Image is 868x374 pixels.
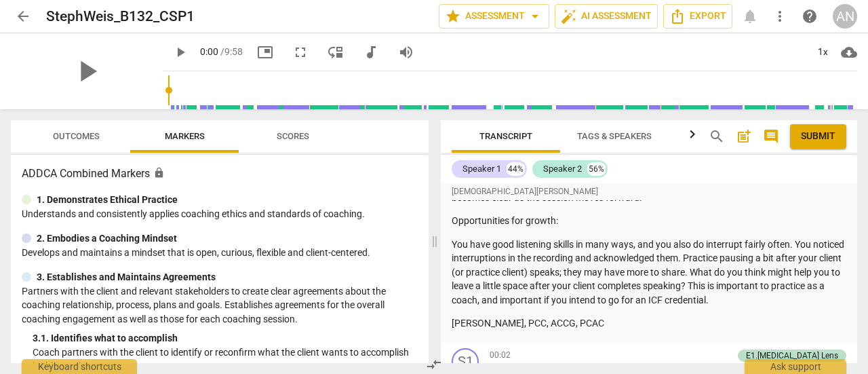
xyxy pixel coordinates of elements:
span: post_add [736,128,752,145]
span: Export [669,8,726,24]
p: 1. Demonstrates Ethical Practice [37,193,178,207]
span: 0:00 [200,46,218,57]
button: Add summary [733,126,755,147]
h2: StephWeis_B132_CSP1 [46,8,195,25]
span: Assessment is enabled for this document. The competency model is locked and follows the assessmen... [153,167,165,179]
span: AI Assessment [561,8,652,24]
span: search [709,128,725,145]
span: auto_fix_high [561,8,577,24]
button: Picture in picture [253,40,277,64]
span: play_arrow [69,54,104,89]
button: AI Assessment [555,4,658,29]
span: move_down [328,44,344,60]
p: Opportunities for growth: [452,214,846,228]
span: audiotrack [363,44,379,60]
button: Switch to audio player [359,40,383,64]
div: Keyboard shortcuts [22,359,137,374]
button: Play [168,40,193,64]
span: Scores [277,131,309,141]
div: 44% [507,162,525,176]
button: Please Do Not Submit until your Assessment is Complete [790,124,846,149]
span: Tags & Speakers [577,131,652,141]
span: / 9:58 [220,46,243,57]
button: AN [833,4,857,29]
a: Help [797,4,822,29]
p: You have good listening skills in many ways, and you also do interrupt fairly often. You noticed ... [452,238,846,307]
span: Outcomes [53,131,100,141]
div: Speaker 1 [462,162,501,176]
span: Transcript [479,131,532,141]
p: 3. Establishes and Maintains Agreements [37,270,216,284]
span: picture_in_picture [257,44,273,60]
span: Submit [801,130,835,143]
h3: ADDCA Combined Markers [22,166,418,182]
span: [DEMOGRAPHIC_DATA][PERSON_NAME] [452,186,598,198]
p: 2. Embodies a Coaching Mindset [37,231,177,246]
span: compare_arrows [426,356,442,373]
span: Assessment [445,8,543,24]
div: Ask support [745,359,846,374]
button: Volume [394,40,418,64]
p: Develops and maintains a mindset that is open, curious, flexible and client-centered. [22,246,418,260]
p: Understands and consistently applies coaching ethics and standards of coaching. [22,207,418,221]
span: help [802,8,818,24]
div: E1.[MEDICAL_DATA] Lens [746,350,838,362]
span: play_arrow [172,44,189,60]
p: [PERSON_NAME], PCC, ACCG, PCAC [452,316,846,331]
button: View player as separate pane [323,40,348,64]
span: comment [763,128,779,145]
span: arrow_drop_down [527,8,543,24]
span: volume_up [398,44,414,60]
span: star [445,8,461,24]
button: Assessment [439,4,549,29]
div: 3. 1. Identifies what to accomplish [33,331,418,345]
button: Export [663,4,732,29]
div: Speaker 2 [543,162,582,176]
span: arrow_back [15,8,31,24]
span: Markers [165,131,205,141]
span: more_vert [772,8,788,24]
button: Fullscreen [288,40,313,64]
div: 1x [810,41,835,63]
button: Show/Hide comments [760,126,782,147]
div: 56% [587,162,606,176]
p: Partners with the client and relevant stakeholders to create clear agreements about the coaching ... [22,284,418,326]
p: Coach partners with the client to identify or reconfirm what the client wants to accomplish in th... [33,345,418,373]
span: cloud_download [841,44,857,60]
span: 00:02 [490,350,511,361]
button: Search [706,126,728,147]
span: fullscreen [292,44,309,60]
